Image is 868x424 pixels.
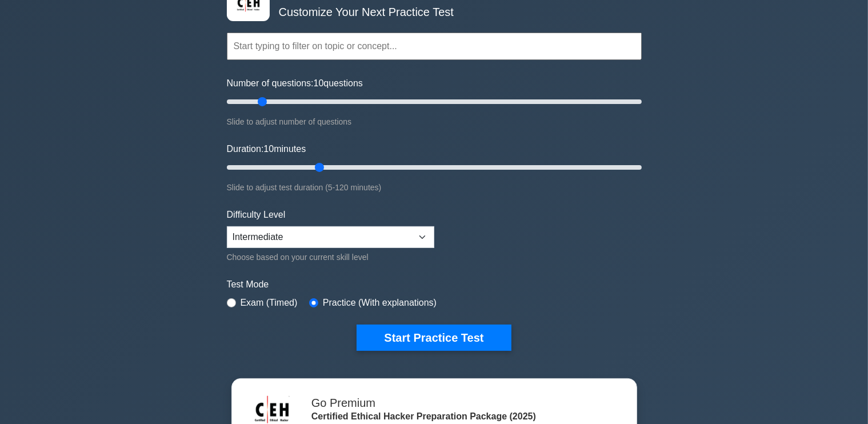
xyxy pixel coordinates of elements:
[263,144,274,154] span: 10
[227,115,642,129] div: Slide to adjust number of questions
[314,78,324,88] span: 10
[227,208,286,222] label: Difficulty Level
[227,33,642,60] input: Start typing to filter on topic or concept...
[227,181,642,194] div: Slide to adjust test duration (5-120 minutes)
[241,296,298,310] label: Exam (Timed)
[227,278,642,291] label: Test Mode
[227,142,306,156] label: Duration: minutes
[323,296,437,310] label: Practice (With explanations)
[227,77,363,90] label: Number of questions: questions
[357,325,511,351] button: Start Practice Test
[227,250,434,264] div: Choose based on your current skill level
